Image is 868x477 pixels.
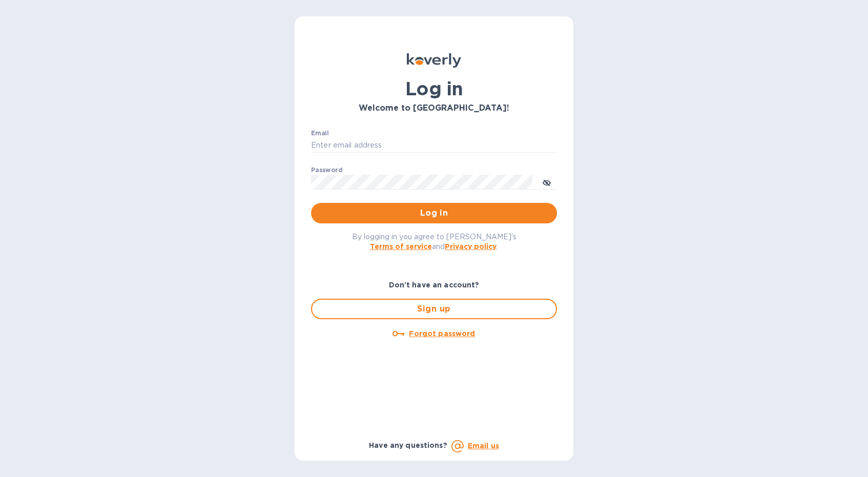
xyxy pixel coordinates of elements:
button: Log in [311,203,557,223]
span: Sign up [320,303,548,315]
img: Koverly [407,53,461,68]
button: Sign up [311,299,557,319]
button: toggle password visibility [536,172,557,192]
span: By logging in you agree to [PERSON_NAME]'s and . [352,233,516,251]
h1: Log in [311,78,557,99]
a: Privacy policy [445,242,497,251]
a: Terms of service [370,242,432,251]
a: Email us [468,442,499,450]
label: Password [311,167,342,173]
h3: Welcome to [GEOGRAPHIC_DATA]! [311,103,557,113]
u: Forgot password [409,329,475,338]
input: Enter email address [311,138,557,153]
label: Email [311,130,329,136]
span: Log in [319,207,549,219]
b: Don't have an account? [389,281,480,289]
b: Have any questions? [369,441,447,449]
